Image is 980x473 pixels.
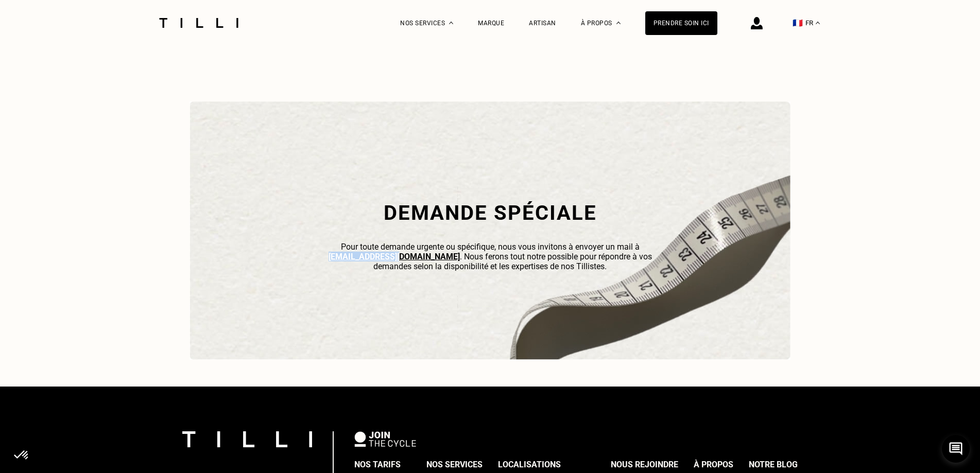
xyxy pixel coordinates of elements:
[751,17,763,29] img: icône connexion
[315,201,665,225] h2: Demande spéciale
[329,252,460,261] a: [EMAIL_ADDRESS][DOMAIN_NAME]
[182,431,312,447] img: logo Tilli
[498,457,561,472] div: Localisations
[315,242,665,271] p: Pour toute demande urgente ou spécifique, nous vous invitons à envoyer un mail à . Nous ferons to...
[354,457,401,472] div: Nos tarifs
[529,20,556,27] a: Artisan
[449,22,453,24] img: Menu déroulant
[645,11,717,35] a: Prendre soin ici
[793,18,803,28] span: 🇫🇷
[694,457,733,472] div: À propos
[611,457,678,472] div: Nous rejoindre
[616,22,621,24] img: Menu déroulant à propos
[354,431,416,447] img: logo Join The Cycle
[749,457,798,472] div: Notre blog
[190,101,790,360] img: Demande spéciale
[426,457,483,472] div: Nos services
[156,18,242,28] img: Logo du service de couturière Tilli
[816,22,820,24] img: menu déroulant
[478,20,504,27] a: Marque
